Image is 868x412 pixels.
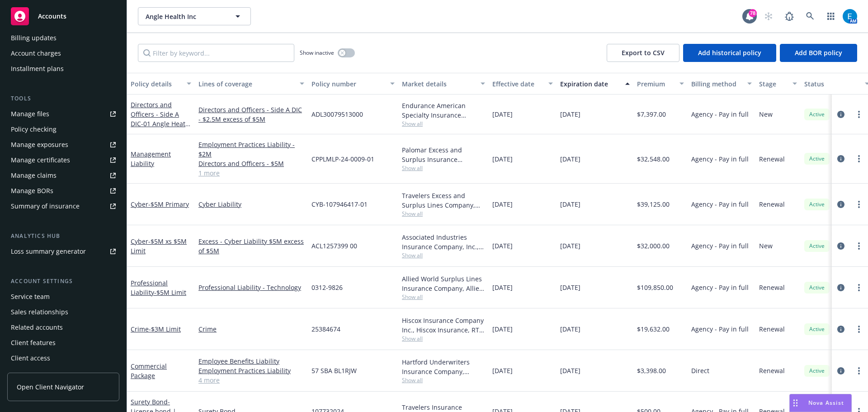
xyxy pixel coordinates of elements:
[402,403,485,412] div: Travelers Insurance
[808,200,826,208] span: Active
[17,382,84,392] span: Open Client Navigator
[198,105,304,124] a: Directors and Officers - Side A DIC - $2.5M excess of $5M
[7,153,119,167] a: Manage certificates
[131,150,171,168] a: Management Liability
[131,200,189,208] a: Cyber
[311,366,357,375] span: 57 SBA BL1RJW
[637,199,670,209] span: $39,125.00
[195,73,308,95] button: Lines of coverage
[759,366,785,375] span: Renewal
[759,109,773,119] span: New
[560,109,580,119] span: [DATE]
[759,154,785,164] span: Renewal
[492,79,543,89] div: Effective date
[11,336,56,350] div: Client features
[148,200,189,208] span: - $5M Primary
[637,109,666,119] span: $7,397.00
[402,145,485,164] div: Palomar Excess and Surplus Insurance Company, Palomar, RT Specialty Insurance Services, LLC (RSG ...
[637,154,670,164] span: $32,548.00
[854,109,864,120] a: more
[7,122,119,137] a: Policy checking
[300,49,334,57] span: Show inactive
[11,168,57,183] div: Manage claims
[808,242,826,250] span: Active
[131,119,190,156] span: - 01 Angle Heath 2025 $2.5M xs $5M D&O Side A Binder - Sompo
[691,366,709,375] span: Direct
[149,325,181,333] span: - $3M Limit
[759,199,785,209] span: Renewal
[560,199,580,209] span: [DATE]
[691,324,749,334] span: Agency - Pay in full
[7,46,119,61] a: Account charges
[7,277,119,286] div: Account settings
[311,154,374,164] span: CPPLMLP-24-0009-01
[127,73,195,95] button: Policy details
[780,7,798,25] a: Report a Bug
[11,62,64,76] div: Installment plans
[154,288,186,297] span: - $5M Limit
[402,335,485,342] span: Show all
[7,336,119,350] a: Client features
[637,324,670,334] span: $19,632.00
[607,44,679,62] button: Export to CSV
[7,137,119,152] a: Manage exposures
[489,73,557,95] button: Effective date
[691,109,749,119] span: Agency - Pay in full
[198,324,304,334] a: Crime
[131,237,187,255] a: Cyber
[691,199,749,209] span: Agency - Pay in full
[402,232,485,251] div: Associated Industries Insurance Company, Inc., AmTrust Financial Services, RT Specialty Insurance...
[808,110,826,118] span: Active
[7,232,119,241] div: Analytics hub
[557,73,633,95] button: Expiration date
[38,13,66,20] span: Accounts
[691,283,749,292] span: Agency - Pay in full
[402,274,485,293] div: Allied World Surplus Lines Insurance Company, Allied World Assurance Company (AWAC), RT Specialty...
[11,46,61,61] div: Account charges
[7,62,119,76] a: Installment plans
[7,184,119,198] a: Manage BORs
[146,12,224,21] span: Angle Health Inc
[11,305,68,319] div: Sales relationships
[492,241,513,251] span: [DATE]
[790,394,801,412] div: Drag to move
[759,283,785,292] span: Renewal
[198,140,304,159] a: Employment Practices Liability - $2M
[11,153,70,167] div: Manage certificates
[7,199,119,213] a: Summary of insurance
[311,79,385,89] div: Policy number
[492,324,513,334] span: [DATE]
[11,244,86,259] div: Loss summary generator
[691,154,749,164] span: Agency - Pay in full
[808,367,826,375] span: Active
[198,237,304,256] a: Excess - Cyber Liability $5M excess of $5M
[198,79,294,89] div: Lines of coverage
[311,324,340,334] span: 25384674
[402,376,485,384] span: Show all
[622,48,665,57] span: Export to CSV
[560,366,580,375] span: [DATE]
[402,191,485,210] div: Travelers Excess and Surplus Lines Company, Travelers Insurance, Corvus Insurance (Travelers), RT...
[835,153,846,164] a: circleInformation
[822,7,840,25] a: Switch app
[402,101,485,120] div: Endurance American Specialty Insurance Company, Sompo International, RT Specialty Insurance Servi...
[398,73,489,95] button: Market details
[808,325,826,333] span: Active
[11,199,80,213] div: Summary of insurance
[11,31,57,45] div: Billing updates
[560,154,580,164] span: [DATE]
[402,210,485,218] span: Show all
[683,44,776,62] button: Add historical policy
[402,293,485,301] span: Show all
[698,48,761,57] span: Add historical policy
[198,375,304,385] a: 4 more
[835,199,846,210] a: circleInformation
[131,100,189,156] a: Directors and Officers - Side A DIC
[11,351,50,365] div: Client access
[11,122,57,137] div: Policy checking
[854,324,864,335] a: more
[759,324,785,334] span: Renewal
[311,241,357,251] span: ACL1257399 00
[637,366,666,375] span: $3,398.00
[633,73,688,95] button: Premium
